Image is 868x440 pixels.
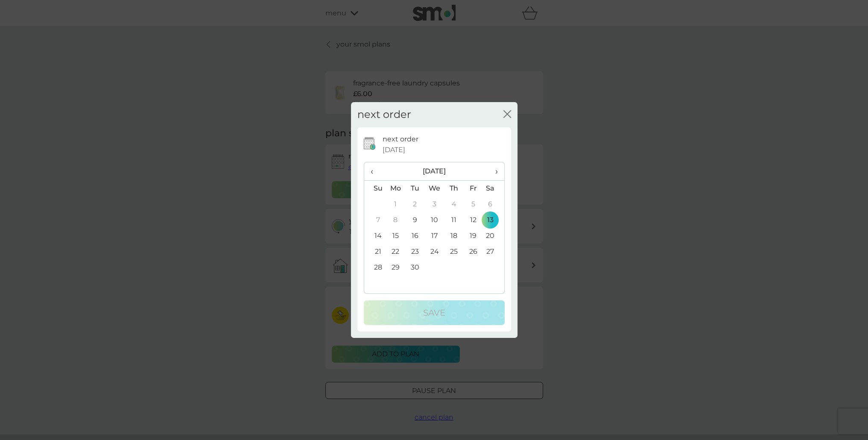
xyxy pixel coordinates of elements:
td: 23 [405,244,424,260]
td: 8 [386,212,406,228]
td: 15 [386,228,406,244]
td: 17 [424,228,444,244]
td: 30 [405,260,424,276]
td: 11 [444,212,463,228]
td: 18 [444,228,463,244]
td: 13 [482,212,504,228]
th: [DATE] [386,162,483,181]
p: Save [423,306,445,320]
td: 9 [405,212,424,228]
span: ‹ [371,162,380,180]
td: 24 [424,244,444,260]
td: 3 [424,197,444,212]
td: 21 [364,244,386,260]
td: 26 [464,244,483,260]
td: 29 [386,260,406,276]
p: next order [383,134,418,145]
span: › [489,162,497,180]
th: Sa [482,180,504,197]
td: 22 [386,244,406,260]
td: 2 [405,197,424,212]
th: Fr [464,180,483,197]
button: close [503,110,511,119]
td: 19 [464,228,483,244]
td: 14 [364,228,386,244]
td: 5 [464,197,483,212]
td: 1 [386,197,406,212]
td: 27 [482,244,504,260]
td: 28 [364,260,386,276]
span: [DATE] [383,144,405,155]
th: We [424,180,444,197]
td: 16 [405,228,424,244]
button: Save [364,300,505,325]
th: Th [444,180,463,197]
td: 20 [482,228,504,244]
th: Su [364,180,386,197]
td: 6 [482,197,504,212]
td: 25 [444,244,463,260]
td: 4 [444,197,463,212]
td: 7 [364,212,386,228]
th: Mo [386,180,406,197]
td: 10 [424,212,444,228]
h2: next order [357,109,411,121]
th: Tu [405,180,424,197]
td: 12 [464,212,483,228]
